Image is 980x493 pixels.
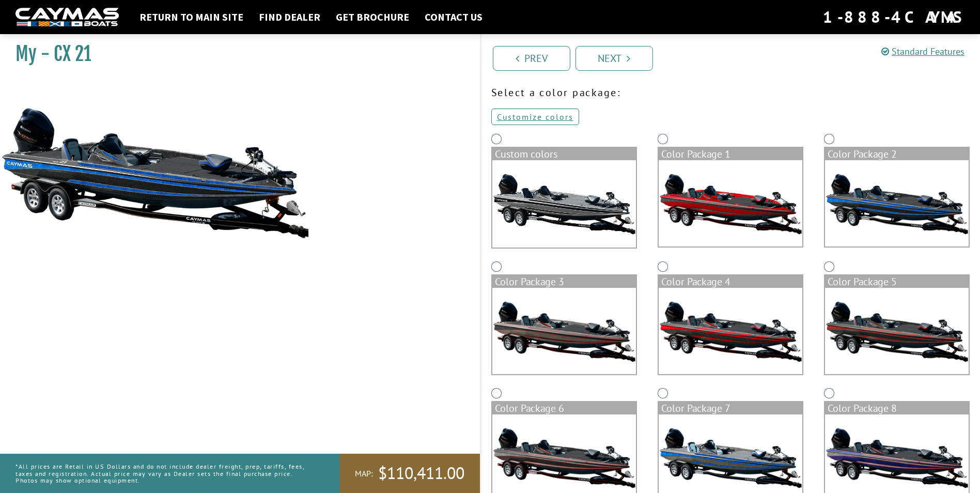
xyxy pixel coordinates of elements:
[825,288,969,374] img: color_package_336.png
[825,148,969,160] div: Color Package 2
[659,402,802,414] div: Color Package 7
[493,46,570,71] a: Prev
[254,10,325,24] a: Find Dealer
[339,454,480,493] a: MAP:$110,411.00
[419,10,488,24] a: Contact Us
[134,10,248,24] a: Return to main site
[492,148,636,160] div: Custom colors
[15,458,316,489] p: *All prices are Retail in US Dollars and do not include dealer freight, prep, tariffs, fees, taxe...
[378,463,464,484] span: $110,411.00
[575,46,653,71] a: Next
[355,468,373,479] span: MAP:
[659,275,802,288] div: Color Package 4
[659,160,802,246] img: color_package_332.png
[492,288,636,374] img: color_package_334.png
[491,85,970,100] p: Select a color package:
[825,275,969,288] div: Color Package 5
[331,10,414,24] a: Get Brochure
[15,42,454,66] h1: My - CX 21
[15,8,119,27] img: white-logo-c9c8dbefe5ff5ceceb0f0178aa75bf4bb51f6bca0971e226c86eb53dfe498488.png
[491,109,579,125] a: Customize colors
[659,288,802,374] img: color_package_335.png
[881,45,965,57] a: Standard Features
[825,160,969,246] img: color_package_333.png
[492,160,636,248] img: cx-Base-Layer.png
[825,402,969,414] div: Color Package 8
[492,402,636,414] div: Color Package 6
[823,6,965,28] div: 1-888-4CAYMAS
[659,148,802,160] div: Color Package 1
[492,275,636,288] div: Color Package 3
